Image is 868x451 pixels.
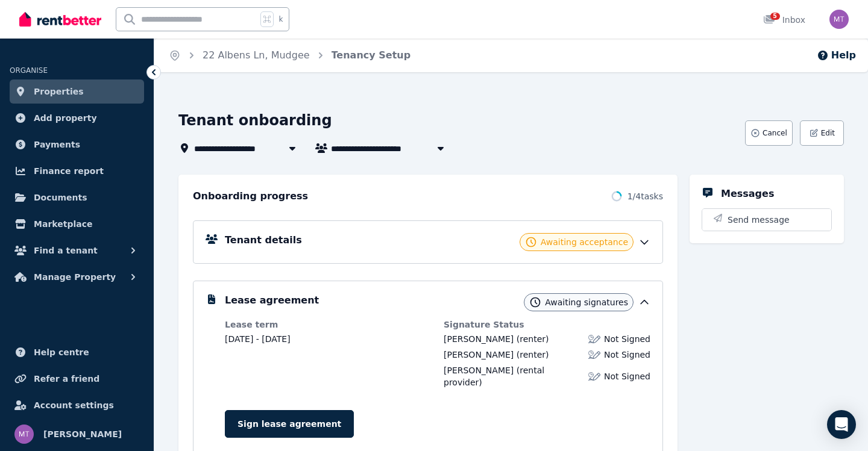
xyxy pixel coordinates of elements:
a: Sign lease agreement [225,410,354,438]
a: Documents [10,185,144,210]
span: ORGANISE [10,66,48,75]
h5: Messages [721,187,774,201]
span: Tenancy Setup [332,48,411,63]
h2: Onboarding progress [193,189,308,204]
img: Matt Teague [829,10,849,29]
div: Inbox [763,14,805,26]
button: Help [817,48,856,63]
div: Open Intercom Messenger [827,410,856,439]
dt: Signature Status [444,319,650,331]
img: Lease not signed [588,349,600,361]
span: Finance report [34,164,104,178]
span: Not Signed [604,349,650,361]
h5: Lease agreement [225,293,319,308]
span: [PERSON_NAME] [444,334,514,344]
span: Send message [728,214,790,226]
span: Awaiting signatures [545,296,628,308]
span: Cancel [763,128,787,138]
span: Not Signed [604,333,650,345]
div: (renter) [444,333,549,345]
a: Marketplace [10,212,144,236]
span: [PERSON_NAME] [444,365,514,375]
span: Not Signed [604,370,650,382]
span: Properties [34,84,84,99]
button: Send message [702,209,831,231]
span: Marketplace [34,217,92,231]
a: Help centre [10,340,144,364]
a: 22 Albens Ln, Mudgee [203,49,310,61]
button: Edit [800,120,844,146]
span: Payments [34,137,80,152]
img: Lease not signed [588,370,600,382]
dd: [DATE] - [DATE] [225,333,432,345]
img: Lease not signed [588,333,600,345]
img: RentBetter [19,10,101,28]
span: k [278,14,283,24]
span: [PERSON_NAME] [444,350,514,359]
nav: Breadcrumb [154,39,425,72]
a: Add property [10,106,144,130]
a: Account settings [10,393,144,417]
span: 5 [770,13,780,20]
h1: Tenant onboarding [178,111,332,130]
dt: Lease term [225,319,432,331]
span: [PERSON_NAME] [43,427,122,441]
span: Help centre [34,345,89,359]
img: Matt Teague [14,425,34,444]
span: 1 / 4 tasks [627,190,663,202]
button: Cancel [745,120,793,146]
a: Refer a friend [10,367,144,391]
span: Awaiting acceptance [541,236,628,248]
span: Edit [821,128,835,138]
button: Manage Property [10,265,144,289]
a: Payments [10,132,144,157]
span: Refer a friend [34,372,99,386]
span: Manage Property [34,270,116,284]
div: (rental provider) [444,364,581,388]
span: Documents [34,190,87,205]
a: Properties [10,79,144,104]
span: Add property [34,111,97,125]
span: Find a tenant [34,243,98,258]
a: Finance report [10,159,144,183]
div: (renter) [444,349,549,361]
button: Find a tenant [10,238,144,263]
span: Account settings [34,398,114,412]
h5: Tenant details [225,233,302,247]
